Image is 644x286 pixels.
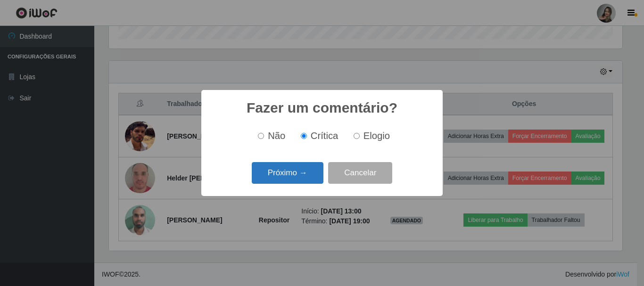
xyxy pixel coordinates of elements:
h2: Fazer um comentário? [247,99,397,116]
input: Não [258,133,264,139]
button: Próximo → [252,162,323,184]
input: Elogio [354,133,360,139]
button: Cancelar [328,162,392,184]
span: Crítica [311,131,339,141]
span: Elogio [363,131,390,141]
span: Não [268,131,285,141]
input: Crítica [301,133,307,139]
